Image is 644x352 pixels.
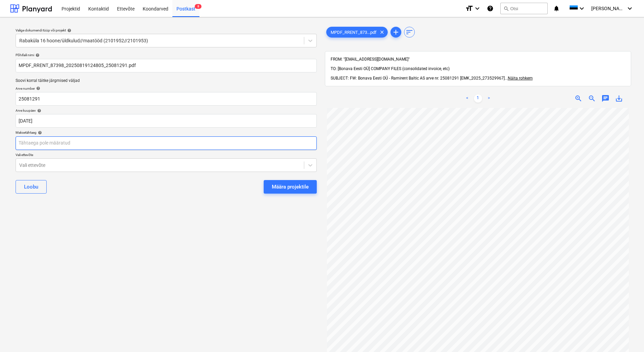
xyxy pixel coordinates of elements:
button: Loobu [16,180,47,194]
span: clear [378,28,386,36]
a: Next page [485,94,493,103]
span: chat [601,94,610,103]
span: help [34,53,40,57]
button: Otsi [500,3,548,14]
div: Loobu [24,182,38,191]
span: save_alt [615,94,623,103]
span: search [503,6,509,11]
div: Arve number [16,86,317,91]
span: Näita rohkem [508,76,533,81]
span: help [66,28,71,32]
div: Arve kuupäev [16,108,317,113]
span: zoom_out [588,94,596,103]
div: Põhifaili nimi [16,53,317,57]
span: SUBJECT: FW: Bonava Eesti OÜ - Ramirent Baltic AS arve nr. 25081291 [EMK_2025_273529967] [331,76,505,81]
div: Määra projektile [272,182,309,191]
p: Vali ettevõte [16,153,317,158]
span: help [36,109,41,113]
i: keyboard_arrow_down [578,4,586,13]
span: 8 [195,4,201,9]
div: Maksetähtaeg [16,130,317,135]
span: help [37,131,42,135]
span: TO: [Bonava Eesti OÜ] COMPANY FILES (consolidated invoice, etc) [331,66,450,71]
span: MPDF_RRENT_873...pdf [327,30,381,35]
span: help [35,86,40,90]
iframe: Chat Widget [610,320,644,352]
div: MPDF_RRENT_873...pdf [326,27,388,38]
a: Page 1 is your current page [474,94,482,103]
i: Abikeskus [487,4,494,13]
input: Arve number [16,92,317,106]
span: FROM: "[EMAIL_ADDRESS][DOMAIN_NAME]" [331,57,410,62]
input: Põhifaili nimi [16,59,317,72]
span: [PERSON_NAME] [591,6,625,11]
span: zoom_in [574,94,582,103]
div: Valige dokumendi tüüp või projekt [16,28,317,32]
span: ... [505,76,533,81]
i: notifications [553,4,560,13]
span: sort [405,28,413,36]
i: keyboard_arrow_down [626,4,634,13]
span: add [392,28,400,36]
i: format_size [465,4,473,13]
p: Soovi korral täitke järgmised väljad [16,78,317,84]
input: Tähtaega pole määratud [16,136,317,150]
i: keyboard_arrow_down [473,4,481,13]
input: Arve kuupäeva pole määratud. [16,114,317,128]
button: Määra projektile [264,180,317,194]
a: Previous page [463,94,471,103]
